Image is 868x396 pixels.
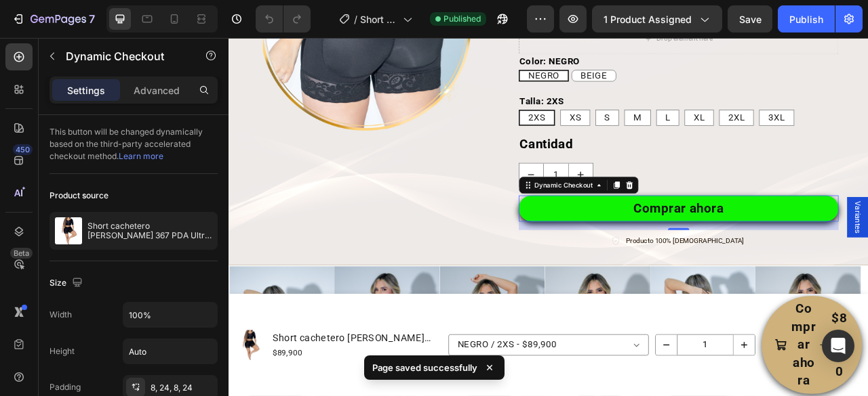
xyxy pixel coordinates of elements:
span: Variantes [793,208,807,248]
div: Comprar ahora [515,206,630,229]
p: Short cachetero [PERSON_NAME] 367 PDA Ultra Realce Landing [87,221,212,240]
span: Save [739,14,762,25]
div: Beta [10,248,33,259]
p: Page saved successfully [372,361,477,374]
button: 1 product assigned [592,5,722,32]
span: XS [433,94,448,108]
span: S [478,94,485,108]
a: Learn more [119,151,163,161]
button: 7 [5,5,101,32]
span: BEIGE [448,41,481,54]
div: Padding [50,381,81,393]
span: 2XS [381,94,403,108]
button: Save [728,5,772,32]
input: Auto [123,303,217,327]
div: 450 [13,144,33,155]
p: Advanced [134,83,180,97]
span: L [555,94,561,108]
button: decrement [370,160,400,189]
div: Product source [50,190,108,202]
span: 1 product assigned [604,12,692,26]
h1: Short cachetero [PERSON_NAME] 367 PDA Ultra Realce Landing [54,371,271,392]
span: / [354,12,357,26]
div: 8, 24, 8, 24 [151,382,214,394]
p: Producto 100% [DEMOGRAPHIC_DATA] [505,252,655,265]
iframe: Design area [229,38,868,396]
div: Size [50,274,85,292]
img: product feature img [55,217,82,244]
button: Publish [778,5,835,32]
div: Dynamic Checkout [386,181,465,194]
span: Short corto CLEOPATRA PDA Ultra Realce [360,12,397,26]
legend: Color: NEGRO [369,21,448,40]
div: Undo/Redo [256,5,311,32]
span: Published [443,13,481,25]
input: Auto [123,339,217,364]
div: This button will be changed dynamically based on the third-party accelerated checkout method. [50,115,218,174]
p: Dynamic Checkout [66,48,181,64]
span: XL [591,94,606,108]
div: Height [50,345,75,357]
div: Open Intercom Messenger [822,330,854,362]
span: 2XL [635,94,656,108]
p: 7 [89,11,95,27]
p: Settings [67,83,105,97]
input: quantity [400,160,433,189]
button: Comprar ahora [369,200,776,234]
p: Cantidad [370,124,774,147]
legend: Talla: 2XS [369,72,427,91]
span: NEGRO [381,41,420,54]
div: Width [50,309,72,321]
div: Publish [789,12,823,26]
button: increment [433,160,463,189]
span: M [515,94,525,108]
span: 3XL [686,94,707,108]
